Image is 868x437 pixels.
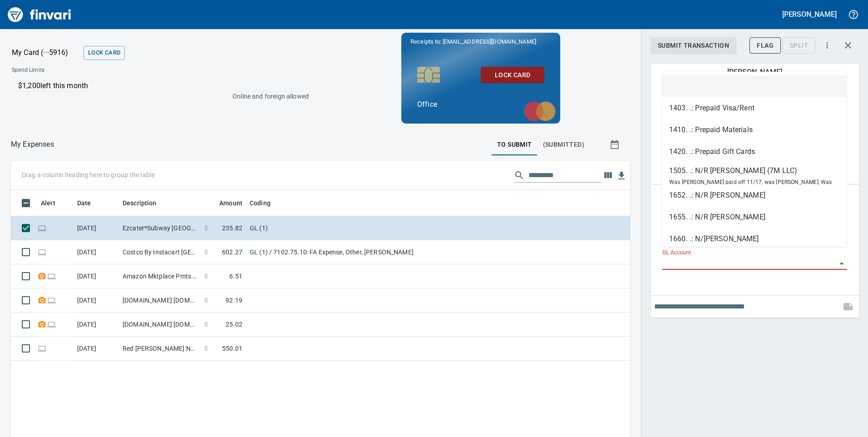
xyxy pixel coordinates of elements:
[222,248,242,257] span: 602.27
[37,345,47,351] span: Online transaction
[783,41,815,49] div: Transaction still pending, cannot split yet. It usually takes 2-3 days for a merchant to settle a...
[119,264,201,288] td: Amazon Mktplace Pmts [DOMAIN_NAME][URL] WA
[37,321,47,327] span: Receipt Required
[47,321,56,327] span: Online transaction
[47,273,56,279] span: Online transaction
[119,313,201,337] td: [DOMAIN_NAME] [DOMAIN_NAME][URL] WA
[246,216,473,240] td: GL (1)
[204,320,208,329] span: $
[757,40,774,51] span: Flag
[204,248,208,257] span: $
[11,139,54,150] nav: breadcrumb
[22,170,155,179] p: Drag a column heading here to group the table
[74,313,119,337] td: [DATE]
[662,250,691,256] label: GL Account
[123,198,168,209] span: Description
[658,40,729,51] span: Submit Transaction
[5,92,309,101] p: Online and foreign allowed
[662,184,847,206] li: 1652. .: N/R [PERSON_NAME]
[18,80,303,91] p: $1,200 left this month
[669,165,839,176] div: 1505. .: N/R [PERSON_NAME] (7M LLC)
[74,288,119,313] td: [DATE]
[74,264,119,288] td: [DATE]
[782,10,837,19] h5: [PERSON_NAME]
[12,47,80,58] p: My Card (···5916)
[662,141,847,163] li: 1420. .: Prepaid Gift Cards
[662,228,847,250] li: 1660. .: N/[PERSON_NAME]
[119,337,201,361] td: Red [PERSON_NAME] No 728 Battleground [GEOGRAPHIC_DATA]
[37,273,47,279] span: Receipt Required
[837,296,859,318] span: This records your note into the expense
[750,37,781,54] button: Flag
[481,67,544,84] button: Lock Card
[37,297,47,303] span: Receipt Required
[88,48,120,58] span: Lock Card
[519,97,560,126] img: mastercard.svg
[615,169,628,183] button: Download Table
[119,288,201,313] td: [DOMAIN_NAME] [DOMAIN_NAME][URL] WA
[226,296,242,305] span: 92.19
[41,198,67,209] span: Alert
[410,37,551,46] p: Receipts to:
[835,257,848,270] button: Close
[497,139,532,150] span: To Submit
[123,198,157,209] span: Description
[11,139,54,150] p: My Expenses
[669,179,832,196] span: Was [PERSON_NAME] paid off 11/17, was [PERSON_NAME], Was [PERSON_NAME] paid off 07/24
[651,37,736,54] button: Submit Transaction
[219,198,242,209] span: Amount
[47,297,56,303] span: Online transaction
[662,119,847,141] li: 1410. .: Prepaid Materials
[204,272,208,281] span: $
[817,35,837,55] button: More
[12,66,176,75] span: Spend Limits
[727,67,782,77] h5: [PERSON_NAME]
[37,249,47,255] span: Online transaction
[442,37,537,46] span: [EMAIL_ADDRESS][DOMAIN_NAME]
[417,99,544,110] p: Office
[41,198,55,209] span: Alert
[250,198,271,209] span: Coding
[5,4,74,25] img: Finvari
[601,169,615,182] button: Choose columns to display
[204,344,208,353] span: $
[222,344,242,353] span: 550.01
[74,216,119,240] td: [DATE]
[74,240,119,264] td: [DATE]
[226,320,242,329] span: 25.02
[222,223,242,233] span: 235.82
[207,198,242,209] span: Amount
[77,198,91,209] span: Date
[246,240,473,264] td: GL (1) / 7102.75.10: FA Expense, Other, [PERSON_NAME]
[77,198,103,209] span: Date
[119,240,201,264] td: Costco By Instacart [GEOGRAPHIC_DATA] [GEOGRAPHIC_DATA]
[84,46,125,60] button: Lock Card
[662,97,847,119] li: 1403. .: Prepaid Visa/Rent
[488,70,537,81] span: Lock Card
[250,198,282,209] span: Coding
[543,139,584,150] span: (Submitted)
[37,225,47,231] span: Online transaction
[119,216,201,240] td: Ezcater*Subway [GEOGRAPHIC_DATA] [GEOGRAPHIC_DATA]
[204,223,208,233] span: $
[837,35,859,56] button: Close transaction
[74,337,119,361] td: [DATE]
[601,134,630,155] button: Show transactions within a particular date range
[662,206,847,228] li: 1655. .: N/R [PERSON_NAME]
[780,7,839,21] button: [PERSON_NAME]
[229,272,242,281] span: 6.51
[204,296,208,305] span: $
